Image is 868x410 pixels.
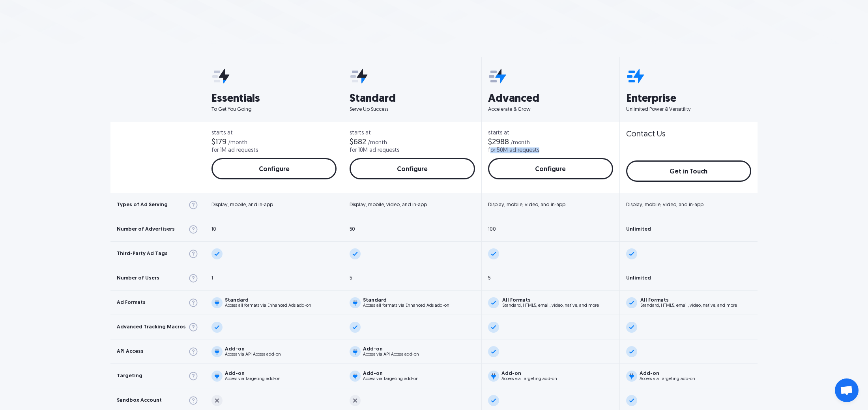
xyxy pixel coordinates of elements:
[117,324,186,330] div: Advanced Tracking Macros
[501,371,557,376] div: Add-on
[626,227,651,232] div: Unlimited
[640,298,737,303] div: All Formats
[225,352,281,357] div: Access via API Access add-on
[211,93,337,104] h3: Essentials
[368,140,387,146] div: /month
[350,138,366,146] div: $682
[117,300,146,305] div: Ad Formats
[225,377,281,381] div: Access via Targeting add-on
[211,130,337,136] div: starts at
[211,276,213,281] div: 1
[488,276,490,281] div: 5
[117,227,175,232] div: Number of Advertisers
[488,227,496,232] div: 100
[225,298,311,303] div: Standard
[363,371,419,376] div: Add-on
[350,130,475,136] div: starts at
[117,373,142,378] div: Targeting
[640,304,737,308] div: Standard, HTML5, email, video, native, and more
[835,378,859,402] a: Open chat
[488,158,613,179] a: Configure
[488,202,565,207] div: Display, mobile, video, and in-app
[225,304,311,308] div: Access all formats via Enhanced Ads add-on
[363,298,449,303] div: Standard
[626,276,651,281] div: Unlimited
[350,148,399,153] div: for 10M ad requests
[363,352,419,357] div: Access via API Access add-on
[501,377,557,381] div: Access via Targeting add-on
[488,138,509,146] div: $2988
[488,93,613,104] h3: Advanced
[363,347,419,352] div: Add-on
[350,93,475,104] h3: Standard
[117,276,159,281] div: Number of Users
[511,140,530,146] div: /month
[350,202,427,207] div: Display, mobile, video, and in-app
[626,93,751,104] h3: Enterprise
[502,298,599,303] div: All Formats
[350,227,355,232] div: 50
[626,106,751,113] p: Unlimited Power & Versatility
[350,158,475,179] a: Configure
[228,140,247,146] div: /month
[211,148,258,153] div: for 1M ad requests
[488,148,539,153] div: for 50M ad requests
[502,304,599,308] div: Standard, HTML5, email, video, native, and more
[626,202,703,207] div: Display, mobile, video, and in-app
[640,377,695,381] div: Access via Targeting add-on
[640,371,695,376] div: Add-on
[350,276,352,281] div: 5
[363,304,449,308] div: Access all formats via Enhanced Ads add-on
[117,349,144,354] div: API Access
[488,106,613,113] p: Accelerate & Grow
[225,371,281,376] div: Add-on
[117,251,168,256] div: Third-Party Ad Tags
[211,158,337,179] a: Configure
[350,106,475,113] p: Serve Up Success
[211,202,273,207] div: Display, mobile, and in-app
[117,202,168,207] div: Types of Ad Serving
[363,377,419,381] div: Access via Targeting add-on
[488,130,613,136] div: starts at
[211,227,216,232] div: 10
[211,138,226,146] div: $179
[626,160,751,182] a: Get in Touch
[117,398,162,403] div: Sandbox Account
[211,106,337,113] p: To Get You Going
[626,130,665,138] div: Contact Us
[225,347,281,352] div: Add-on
